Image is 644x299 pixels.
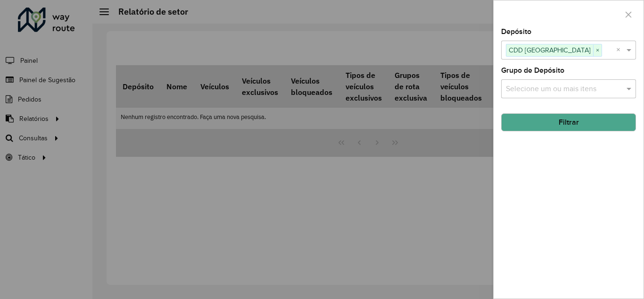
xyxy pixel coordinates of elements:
span: CDD [GEOGRAPHIC_DATA] [506,44,593,56]
label: Grupo de Depósito [501,65,564,76]
span: Clear all [616,44,624,56]
span: × [593,45,602,56]
button: Filtrar [501,113,636,131]
label: Depósito [501,26,531,37]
